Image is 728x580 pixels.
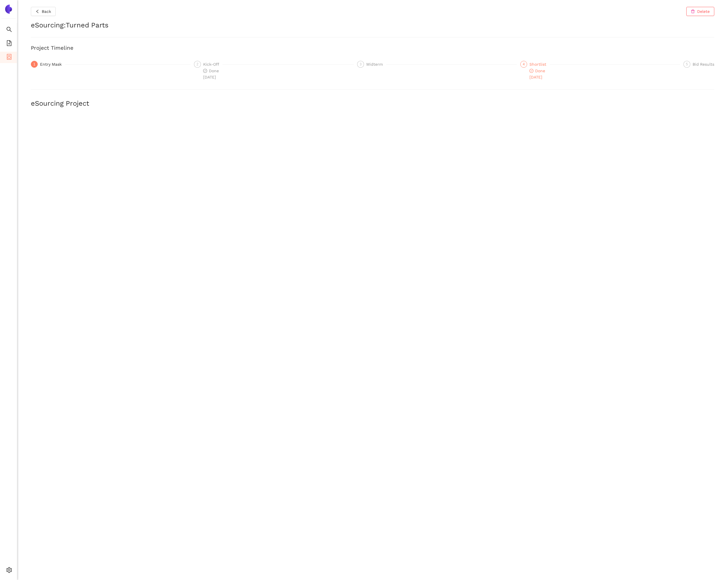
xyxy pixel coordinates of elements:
span: check-circle [203,69,207,73]
img: Logo [4,5,13,14]
span: container [6,52,12,63]
span: Bid Results [693,62,714,67]
span: search [6,25,12,36]
div: Kick-Off [203,61,223,68]
span: 4 [523,62,525,66]
h2: eSourcing Project [31,99,714,109]
span: Delete [697,8,710,15]
div: Shortlist [529,61,550,68]
span: 5 [686,62,688,66]
span: check-circle [529,69,533,73]
span: 1 [33,62,35,66]
span: 3 [360,62,362,66]
span: 2 [197,62,199,66]
span: Done [DATE] [529,69,545,79]
div: 1Entry Mask [31,61,191,68]
button: deleteDelete [686,7,714,16]
span: Done [DATE] [203,69,219,79]
div: Midterm [366,61,386,68]
h3: Project Timeline [31,44,714,52]
span: Back [42,8,51,15]
span: setting [6,565,12,577]
div: 4Shortlistcheck-circleDone[DATE] [520,61,680,80]
span: file-add [6,38,12,50]
button: leftBack [31,7,56,16]
span: left [35,9,39,14]
span: delete [691,9,695,14]
div: Entry Mask [40,61,65,68]
h2: eSourcing : Turned Parts [31,21,714,30]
